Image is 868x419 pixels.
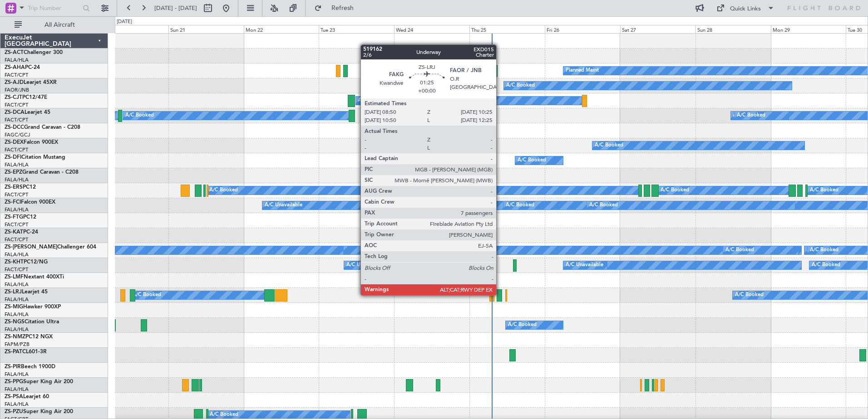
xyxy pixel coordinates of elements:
[5,281,29,288] a: FALA/HLA
[93,25,168,33] div: Sat 20
[5,371,29,378] a: FALA/HLA
[24,22,96,28] span: All Aircraft
[5,251,29,258] a: FALA/HLA
[5,50,63,55] a: ZS-ACTChallenger 300
[712,1,779,15] button: Quick Links
[5,65,25,70] span: ZS-AHA
[5,289,48,295] a: ZS-LRJLearjet 45
[695,25,771,33] div: Sun 28
[5,274,24,280] span: ZS-LMF
[566,258,603,272] div: A/C Unavailable
[154,4,197,12] span: [DATE] - [DATE]
[5,200,55,205] a: ZS-FCIFalcon 900EX
[589,199,618,212] div: A/C Booked
[5,176,29,183] a: FALA/HLA
[168,25,244,33] div: Sun 21
[730,5,761,14] div: Quick Links
[5,57,29,63] a: FALA/HLA
[5,170,22,175] span: ZS-EPZ
[5,146,28,153] a: FACT/CPT
[810,184,838,197] div: A/C Booked
[545,25,620,33] div: Fri 26
[5,319,25,325] span: ZS-NGS
[595,139,623,152] div: A/C Booked
[5,236,28,243] a: FACT/CPT
[5,161,29,168] a: FALA/HLA
[5,259,24,265] span: ZS-KHT
[10,18,99,32] button: All Aircraft
[5,266,28,273] a: FACT/CPT
[5,95,47,100] a: ZS-CJTPC12/47E
[5,87,29,93] a: FAOR/JNB
[812,258,840,272] div: A/C Booked
[506,79,535,93] div: A/C Booked
[5,326,29,333] a: FALA/HLA
[244,25,319,33] div: Mon 22
[5,155,65,160] a: ZS-DFICitation Mustang
[5,304,23,310] span: ZS-MIG
[5,311,29,318] a: FALA/HLA
[5,364,55,370] a: ZS-PIRBeech 1900D
[5,95,22,100] span: ZS-CJT
[265,199,302,212] div: A/C Unavailable
[518,154,546,167] div: A/C Booked
[771,25,846,33] div: Mon 29
[5,229,23,235] span: ZS-KAT
[5,214,36,220] a: ZS-FTGPC12
[5,409,73,414] a: ZS-PZUSuper King Air 200
[5,185,23,190] span: ZS-ERS
[5,401,29,408] a: FALA/HLA
[733,109,762,122] div: A/C Booked
[5,259,48,265] a: ZS-KHTPC12/NG
[5,80,57,85] a: ZS-AJDLearjet 45XR
[5,110,25,115] span: ZS-DCA
[5,155,21,160] span: ZS-DFI
[5,319,59,325] a: ZS-NGSCitation Ultra
[310,1,365,15] button: Refresh
[5,72,28,78] a: FACT/CPT
[5,110,50,115] a: ZS-DCALearjet 45
[5,80,24,85] span: ZS-AJD
[5,170,79,175] a: ZS-EPZGrand Caravan - C208
[5,214,23,220] span: ZS-FTG
[5,349,22,355] span: ZS-PAT
[346,258,384,272] div: A/C Unavailable
[661,184,689,197] div: A/C Booked
[5,334,25,340] span: ZS-NMZ
[133,288,161,302] div: A/C Booked
[5,117,28,123] a: FACT/CPT
[319,25,394,33] div: Tue 23
[5,289,22,295] span: ZS-LRJ
[737,109,765,122] div: A/C Booked
[5,125,80,130] a: ZS-DCCGrand Caravan - C208
[5,334,53,340] a: ZS-NMZPC12 NGX
[28,1,80,15] input: Trip Number
[5,244,57,250] span: ZS-[PERSON_NAME]
[5,394,23,400] span: ZS-PSA
[5,274,64,280] a: ZS-LMFNextant 400XTi
[5,191,28,198] a: FACT/CPT
[427,184,456,197] div: A/C Booked
[810,244,838,257] div: A/C Booked
[209,184,238,197] div: A/C Booked
[5,409,23,414] span: ZS-PZU
[735,288,764,302] div: A/C Booked
[5,221,28,228] a: FACT/CPT
[566,64,599,78] div: Planned Maint
[5,132,30,138] a: FAGC/GCJ
[620,25,695,33] div: Sat 27
[506,199,534,212] div: A/C Booked
[5,140,58,145] a: ZS-DEXFalcon 900EX
[5,65,40,70] a: ZS-AHAPC-24
[414,214,451,227] div: A/C Unavailable
[725,244,754,257] div: A/C Booked
[5,379,73,385] a: ZS-PPGSuper King Air 200
[5,349,47,355] a: ZS-PATCL601-3R
[5,341,30,348] a: FAPM/PZB
[5,200,21,205] span: ZS-FCI
[5,394,49,400] a: ZS-PSALearjet 60
[5,185,36,190] a: ZS-ERSPC12
[5,125,24,130] span: ZS-DCC
[5,304,61,310] a: ZS-MIGHawker 900XP
[5,364,21,370] span: ZS-PIR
